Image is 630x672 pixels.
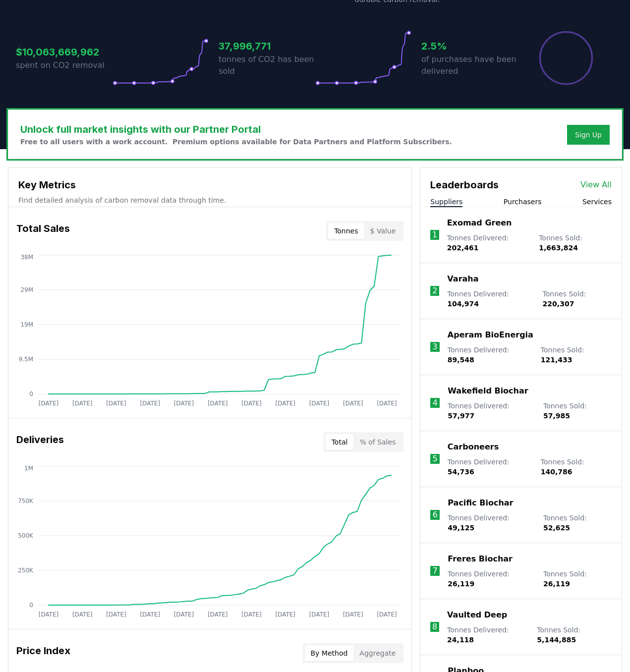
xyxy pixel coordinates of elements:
[72,400,93,407] tspan: [DATE]
[219,54,315,77] p: tonnes of CO2 has been sold
[582,197,612,207] button: Services
[377,611,397,618] tspan: [DATE]
[448,580,474,588] span: 26,119
[18,567,34,574] tspan: 250K
[377,400,397,407] tspan: [DATE]
[19,356,33,363] tspan: 9.5M
[448,356,474,364] span: 89,548
[447,244,479,252] span: 202,461
[16,643,70,663] h3: Price Index
[543,580,570,588] span: 26,119
[309,611,330,618] tspan: [DATE]
[448,412,474,420] span: 57,977
[447,609,507,621] p: Vaulted Deep
[543,569,612,589] p: Tonnes Sold :
[20,137,452,147] p: Free to all users with a work account. Premium options available for Data Partners and Platform S...
[343,400,363,407] tspan: [DATE]
[433,565,438,577] p: 7
[18,195,401,205] p: Find detailed analysis of carbon removal data through time.
[16,221,70,241] h3: Total Sales
[433,397,438,409] p: 4
[448,457,531,477] p: Tonnes Delivered :
[174,611,194,618] tspan: [DATE]
[275,400,295,407] tspan: [DATE]
[580,179,612,191] a: View All
[543,524,570,532] span: 52,625
[448,441,499,453] a: Carboneers
[543,300,574,308] span: 220,307
[328,223,364,239] button: Tonnes
[567,125,610,145] button: Sign Up
[448,569,533,589] p: Tonnes Delivered :
[106,400,126,407] tspan: [DATE]
[16,45,113,59] h3: $10,063,669,962
[29,391,33,397] tspan: 0
[432,621,437,633] p: 8
[543,289,612,309] p: Tonnes Sold :
[448,553,513,565] a: Freres Biochar
[448,468,474,476] span: 54,736
[448,497,513,509] p: Pacific Biochar
[326,434,354,450] button: Total
[18,177,401,192] h3: Key Metrics
[447,233,529,253] p: Tonnes Delivered :
[447,300,479,308] span: 104,974
[275,611,295,618] tspan: [DATE]
[448,401,533,421] p: Tonnes Delivered :
[364,223,402,239] button: $ Value
[537,636,576,644] span: 5,144,885
[538,30,594,86] div: Percentage of sales delivered
[29,602,33,609] tspan: 0
[309,400,330,407] tspan: [DATE]
[39,400,59,407] tspan: [DATE]
[20,254,33,261] tspan: 38M
[447,217,512,229] a: Exomad Green
[432,341,437,353] p: 3
[219,39,315,54] h3: 37,996,771
[448,345,531,365] p: Tonnes Delivered :
[20,321,33,328] tspan: 19M
[448,329,533,341] a: Aperam BioEnergia
[433,509,438,521] p: 6
[541,345,612,365] p: Tonnes Sold :
[18,498,34,504] tspan: 750K
[541,356,573,364] span: 121,433
[447,273,478,285] a: Varaha
[430,197,462,207] button: Suppliers
[241,611,262,618] tspan: [DATE]
[432,229,437,241] p: 1
[140,611,160,618] tspan: [DATE]
[421,54,518,77] p: of purchases have been delivered
[16,432,64,452] h3: Deliveries
[541,457,612,477] p: Tonnes Sold :
[432,285,437,297] p: 2
[353,645,401,661] button: Aggregate
[208,400,228,407] tspan: [DATE]
[575,130,602,140] a: Sign Up
[504,197,542,207] button: Purchasers
[430,177,499,192] h3: Leaderboards
[72,611,93,618] tspan: [DATE]
[447,625,527,645] p: Tonnes Delivered :
[140,400,160,407] tspan: [DATE]
[448,385,528,397] a: Wakefield Biochar
[543,412,570,420] span: 57,985
[447,636,474,644] span: 24,118
[541,468,573,476] span: 140,786
[18,532,34,539] tspan: 500K
[343,611,363,618] tspan: [DATE]
[543,513,612,533] p: Tonnes Sold :
[24,465,33,472] tspan: 1M
[539,244,578,252] span: 1,663,824
[241,400,262,407] tspan: [DATE]
[539,233,612,253] p: Tonnes Sold :
[432,453,437,465] p: 5
[448,513,533,533] p: Tonnes Delivered :
[543,401,612,421] p: Tonnes Sold :
[447,289,532,309] p: Tonnes Delivered :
